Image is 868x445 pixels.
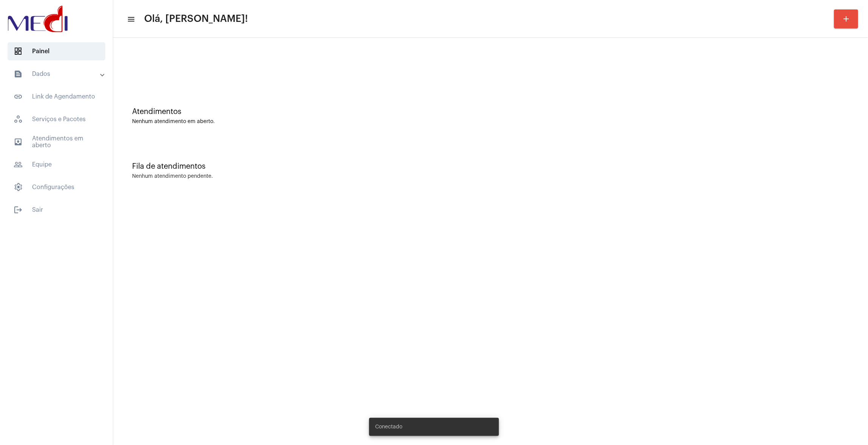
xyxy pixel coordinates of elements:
[14,205,23,214] mat-icon: sidenav icon
[8,133,105,151] span: Atendimentos em aberto
[8,201,105,219] span: Sair
[14,137,23,146] mat-icon: sidenav icon
[127,15,134,24] mat-icon: sidenav icon
[8,178,105,196] span: Configurações
[14,115,23,124] span: sidenav icon
[132,108,849,116] div: Atendimentos
[14,47,23,56] span: sidenav icon
[132,119,849,125] div: Nenhum atendimento em aberto.
[375,423,402,431] span: Conectado
[132,162,849,171] div: Fila de atendimentos
[8,110,105,128] span: Serviços e Pacotes
[14,183,23,192] span: sidenav icon
[144,13,248,25] span: Olá, [PERSON_NAME]!
[14,92,23,101] mat-icon: sidenav icon
[14,69,23,79] mat-icon: sidenav icon
[8,42,105,60] span: Painel
[8,88,105,106] span: Link de Agendamento
[8,156,105,174] span: Equipe
[5,65,113,83] mat-expansion-panel-header: sidenav iconDados
[132,174,213,179] div: Nenhum atendimento pendente.
[842,14,851,23] mat-icon: add
[14,69,101,79] mat-panel-title: Dados
[14,160,23,169] mat-icon: sidenav icon
[6,4,69,34] img: d3a1b5fa-500b-b90f-5a1c-719c20e9830b.png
